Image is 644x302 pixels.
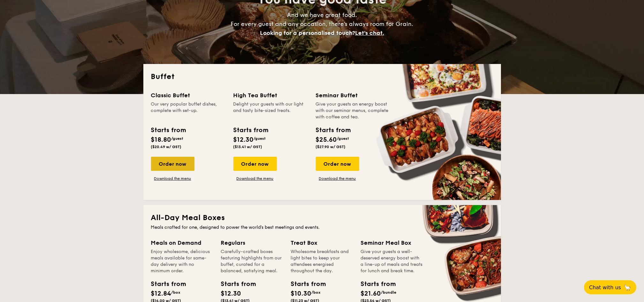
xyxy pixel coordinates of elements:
[361,238,423,247] div: Seminar Meal Box
[589,284,621,290] span: Chat with us
[151,224,493,231] div: Meals crafted for one, designed to power the world's best meetings and events.
[233,145,262,149] span: ($13.41 w/ GST)
[361,279,390,289] div: Starts from
[355,29,384,36] span: Let's chat.
[291,238,353,247] div: Treat Box
[151,91,226,100] div: Classic Buffet
[151,176,194,181] a: Download the menu
[171,290,181,295] span: /box
[221,279,250,289] div: Starts from
[233,157,277,171] div: Order now
[291,279,320,289] div: Starts from
[151,279,180,289] div: Starts from
[221,238,283,247] div: Regulars
[316,136,337,144] span: $25.60
[291,249,353,274] div: Wholesome breakfasts and light bites to keep your attendees energised throughout the day.
[260,29,355,36] span: Looking for a personalised touch?
[151,238,213,247] div: Meals on Demand
[316,145,346,149] span: ($27.90 w/ GST)
[316,157,359,171] div: Order now
[151,290,171,298] span: $12.84
[316,101,390,120] div: Give your guests an energy boost with our seminar menus, complete with coffee and tea.
[151,145,182,149] span: ($20.49 w/ GST)
[337,136,349,141] span: /guest
[316,176,359,181] a: Download the menu
[221,290,241,298] span: $12.30
[584,280,636,294] button: Chat with us🦙
[316,125,351,135] div: Starts from
[231,12,413,36] span: And we have great food. For every guest and any occasion, there’s always room for Grain.
[254,136,266,141] span: /guest
[151,249,213,274] div: Enjoy wholesome, delicious meals available for same-day delivery with no minimum order.
[233,136,254,144] span: $12.30
[151,157,194,171] div: Order now
[171,136,184,141] span: /guest
[361,249,423,274] div: Give your guests a well-deserved energy boost with a line-up of meals and treats for lunch and br...
[316,91,390,100] div: Seminar Buffet
[151,136,171,144] span: $18.80
[233,125,268,135] div: Starts from
[312,290,321,295] span: /box
[233,91,308,100] div: High Tea Buffet
[151,213,493,223] h2: All-Day Meal Boxes
[221,249,283,274] div: Carefully-crafted boxes featuring highlights from our buffet, curated for a balanced, satisfying ...
[151,125,186,135] div: Starts from
[151,72,493,82] h2: Buffet
[624,284,631,291] span: 🦙
[361,290,381,298] span: $21.60
[151,101,226,120] div: Our very popular buffet dishes, complete with set-up.
[233,176,277,181] a: Download the menu
[381,290,397,295] span: /bundle
[233,101,308,120] div: Delight your guests with our light and tasty bite-sized treats.
[291,290,312,298] span: $10.30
